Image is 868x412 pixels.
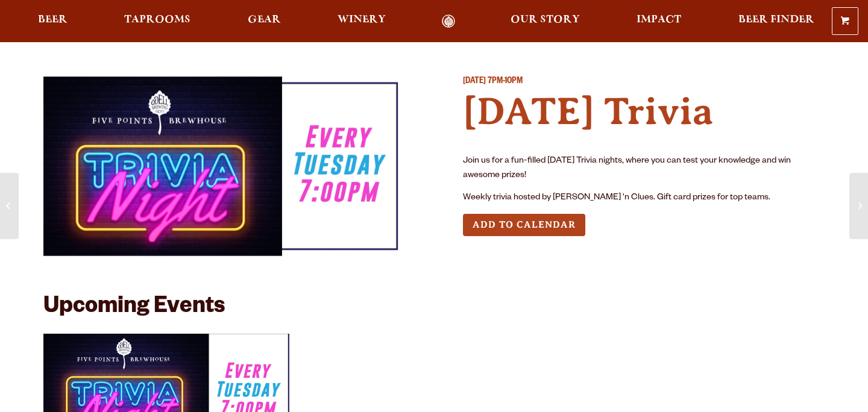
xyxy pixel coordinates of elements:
a: Odell Home [426,14,471,28]
button: Add to Calendar [463,214,585,236]
a: Impact [629,14,689,28]
a: Gear [240,14,289,28]
span: Beer Finder [738,15,814,25]
span: Winery [338,15,386,25]
span: Beer [38,15,68,25]
p: Weekly trivia hosted by [PERSON_NAME] 'n Clues. Gift card prizes for top teams. [463,191,825,205]
h2: Upcoming Events [43,295,225,322]
span: [DATE] [463,77,486,87]
h4: [DATE] Trivia [463,89,825,135]
span: Impact [637,15,681,25]
span: Gear [248,15,281,25]
a: Our Story [503,14,588,28]
span: Our Story [511,15,580,25]
span: Taprooms [124,15,190,25]
span: 7PM-10PM [488,77,523,87]
p: Join us for a fun-filled [DATE] Trivia nights, where you can test your knowledge and win awesome ... [463,154,825,183]
a: Beer [30,14,75,28]
a: Taprooms [116,14,198,28]
a: Beer Finder [731,14,822,28]
a: Winery [330,14,394,28]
